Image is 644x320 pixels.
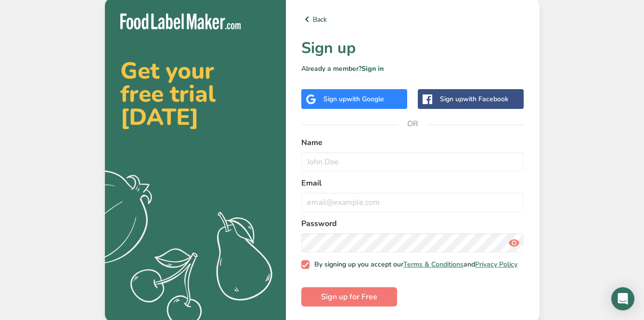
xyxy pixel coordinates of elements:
div: Sign up [440,94,508,104]
label: Password [301,218,524,229]
span: with Facebook [463,94,508,104]
h1: Sign up [301,37,524,60]
div: Sign up [323,94,384,104]
label: Email [301,177,524,189]
a: Sign in [361,64,384,73]
a: Terms & Conditions [403,260,464,269]
button: Sign up for Free [301,287,397,307]
a: Back [301,13,524,25]
span: By signing up you accept our and [309,260,517,269]
h2: Get your free trial [DATE] [120,59,270,129]
label: Name [301,137,524,148]
img: Food Label Maker [120,13,241,29]
div: Open Intercom Messenger [611,287,634,310]
p: Already a member? [301,64,524,74]
span: OR [398,109,427,138]
input: email@example.com [301,193,524,212]
span: with Google [347,94,384,104]
span: Sign up for Free [321,291,377,303]
a: Privacy Policy [475,260,517,269]
input: John Doe [301,152,524,172]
